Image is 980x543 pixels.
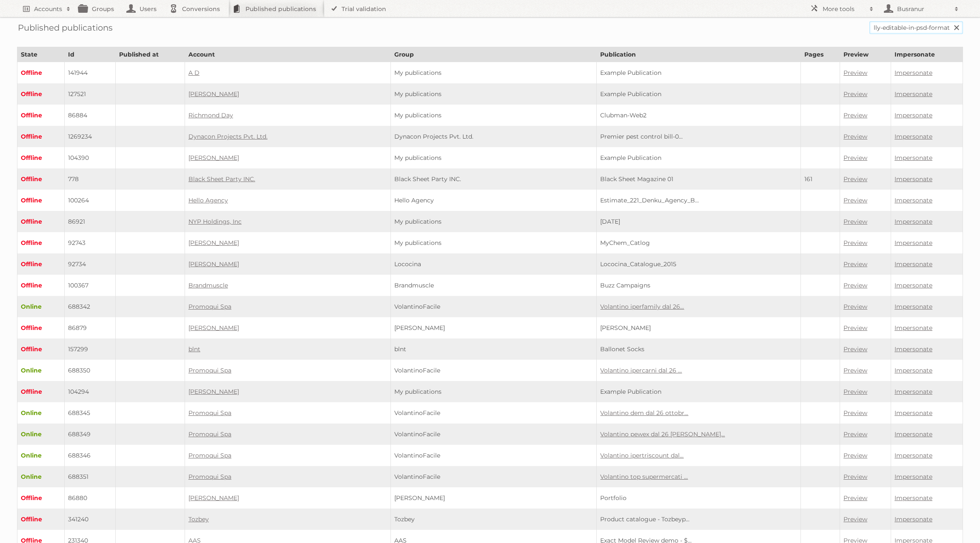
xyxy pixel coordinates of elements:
[801,168,840,190] td: 161
[391,338,597,360] td: blnt
[188,175,255,183] a: Black Sheet Party INC.
[391,126,597,147] td: Dynacon Projects Pvt. Ltd.
[843,494,867,502] a: Preview
[843,452,867,459] a: Preview
[65,360,116,381] td: 688350
[843,473,867,480] a: Preview
[391,232,597,253] td: My publications
[188,345,200,353] a: blnt
[17,147,65,168] td: Offline
[843,133,867,140] a: Preview
[843,515,867,523] a: Preview
[17,381,65,402] td: Offline
[188,239,239,247] a: [PERSON_NAME]
[895,324,932,332] a: Impersonate
[17,487,65,509] td: Offline
[843,69,867,77] a: Preview
[597,168,801,190] td: Black Sheet Magazine 01
[597,190,801,211] td: Estimate_221_Denku_Agency_B...
[600,367,682,374] a: Volantino ipercarni dal 26 ...
[188,90,239,98] a: [PERSON_NAME]
[597,147,801,168] td: Example Publication
[17,211,65,232] td: Offline
[895,430,932,438] a: Impersonate
[17,232,65,253] td: Offline
[895,515,932,523] a: Impersonate
[391,168,597,190] td: Black Sheet Party INC.
[843,154,867,162] a: Preview
[391,360,597,381] td: VolantinoFacile
[188,111,233,119] a: Richmond Day
[17,360,65,381] td: Online
[65,253,116,275] td: 92734
[843,218,867,225] a: Preview
[895,473,932,480] a: Impersonate
[188,409,231,417] a: Promoqui Spa
[843,239,867,247] a: Preview
[843,409,867,417] a: Preview
[895,196,932,204] a: Impersonate
[116,47,185,62] th: Published at
[895,494,932,502] a: Impersonate
[895,5,950,13] h2: Busranur
[65,126,116,147] td: 1269234
[17,168,65,190] td: Offline
[895,388,932,395] a: Impersonate
[65,445,116,466] td: 688346
[895,218,932,225] a: Impersonate
[17,105,65,126] td: Offline
[597,62,801,84] td: Example Publication
[17,317,65,338] td: Offline
[17,402,65,424] td: Online
[895,69,932,77] a: Impersonate
[65,105,116,126] td: 86884
[188,388,239,395] a: [PERSON_NAME]
[391,445,597,466] td: VolantinoFacile
[840,47,891,62] th: Preview
[391,402,597,424] td: VolantinoFacile
[17,253,65,275] td: Offline
[188,281,228,289] a: Brandmuscle
[188,452,231,459] a: Promoqui Spa
[391,190,597,211] td: Hello Agency
[843,303,867,310] a: Preview
[391,275,597,296] td: Brandmuscle
[391,211,597,232] td: My publications
[843,430,867,438] a: Preview
[188,260,239,268] a: [PERSON_NAME]
[17,62,65,84] td: Offline
[188,473,231,480] a: Promoqui Spa
[895,260,932,268] a: Impersonate
[843,345,867,353] a: Preview
[597,83,801,105] td: Example Publication
[895,111,932,119] a: Impersonate
[391,296,597,317] td: VolantinoFacile
[843,388,867,395] a: Preview
[17,338,65,360] td: Offline
[65,168,116,190] td: 778
[188,218,242,225] a: NYP Holdings, Inc
[65,317,116,338] td: 86879
[17,126,65,147] td: Offline
[891,47,963,62] th: Impersonate
[801,47,840,62] th: Pages
[391,253,597,275] td: Lococina
[65,232,116,253] td: 92743
[17,190,65,211] td: Offline
[188,133,268,140] a: Dynacon Projects Pvt. Ltd.
[188,69,199,77] a: A D
[391,83,597,105] td: My publications
[895,154,932,162] a: Impersonate
[391,381,597,402] td: My publications
[895,175,932,183] a: Impersonate
[843,111,867,119] a: Preview
[188,196,228,204] a: Hello Agency
[391,105,597,126] td: My publications
[391,487,597,509] td: [PERSON_NAME]
[597,317,801,338] td: [PERSON_NAME]
[65,487,116,509] td: 86880
[597,338,801,360] td: Ballonet Socks
[895,452,932,459] a: Impersonate
[895,133,932,140] a: Impersonate
[188,324,239,332] a: [PERSON_NAME]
